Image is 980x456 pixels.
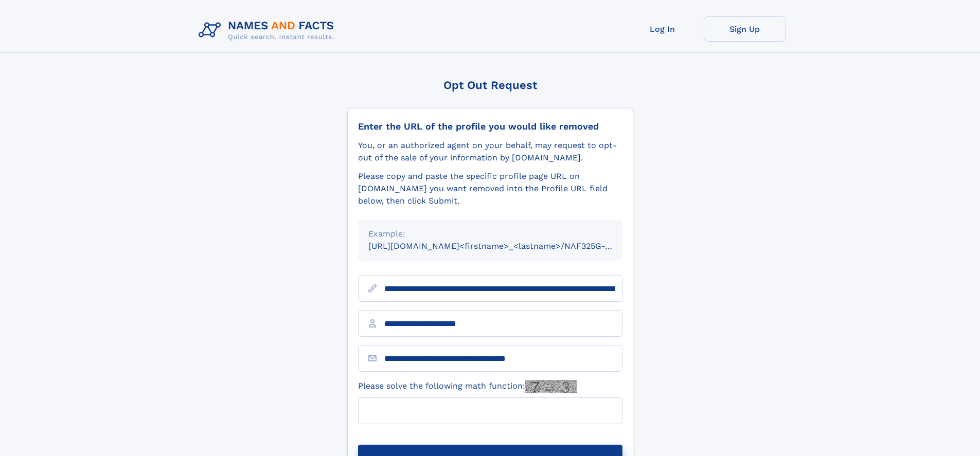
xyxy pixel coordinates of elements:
div: Enter the URL of the profile you would like removed [358,121,622,132]
label: Please solve the following math function: [358,380,577,393]
div: Example: [368,228,612,240]
a: Sign Up [704,16,786,42]
div: Opt Out Request [347,79,633,92]
div: You, or an authorized agent on your behalf, may request to opt-out of the sale of your informatio... [358,139,622,164]
img: Logo Names and Facts [194,16,343,44]
div: Please copy and paste the specific profile page URL on [DOMAIN_NAME] you want removed into the Pr... [358,170,622,207]
a: Log In [621,16,704,42]
small: [URL][DOMAIN_NAME]<firstname>_<lastname>/NAF325G-xxxxxxxx [368,241,642,251]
